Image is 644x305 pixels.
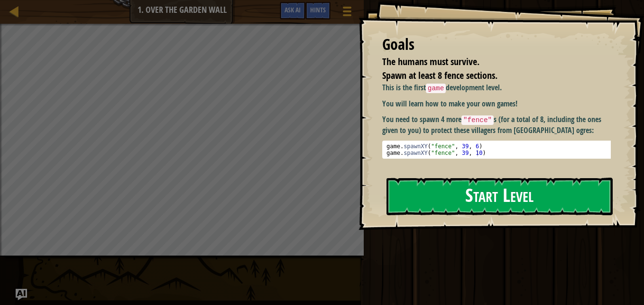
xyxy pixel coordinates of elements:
p: You will learn how to make your own games! [382,98,618,109]
li: The humans must survive. [370,55,608,69]
span: Spawn at least 8 fence sections. [382,69,497,82]
p: You need to spawn 4 more s (for a total of 8, including the ones given to you) to protect these v... [382,114,618,136]
span: Hints [310,5,326,14]
span: The humans must survive. [382,55,479,68]
button: Ask AI [280,2,305,19]
code: "fence" [461,115,494,125]
p: This is the first development level. [382,82,618,94]
button: Start Level [386,178,613,215]
button: Show game menu [335,2,359,24]
div: Goals [382,34,611,56]
span: Ask AI [285,5,301,14]
button: Ask AI [16,289,27,300]
code: game [426,84,446,93]
li: Spawn at least 8 fence sections. [370,69,608,83]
